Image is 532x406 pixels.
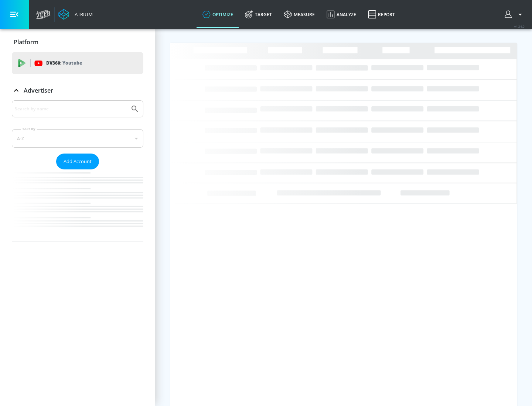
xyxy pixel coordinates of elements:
[278,1,321,28] a: measure
[15,104,127,114] input: Search by name
[14,38,38,46] p: Platform
[72,11,93,18] div: Atrium
[514,24,525,28] span: v 4.24.0
[197,1,239,28] a: optimize
[12,32,143,52] div: Platform
[362,1,401,28] a: Report
[12,80,143,101] div: Advertiser
[24,86,53,94] p: Advertiser
[12,100,143,241] div: Advertiser
[58,9,93,20] a: Atrium
[62,59,82,67] p: Youtube
[12,169,143,241] nav: list of Advertiser
[21,127,37,131] label: Sort By
[12,52,143,74] div: DV360: Youtube
[12,129,143,148] div: A-Z
[64,157,92,166] span: Add Account
[56,154,99,169] button: Add Account
[239,1,278,28] a: Target
[321,1,362,28] a: Analyze
[46,59,82,67] p: DV360:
